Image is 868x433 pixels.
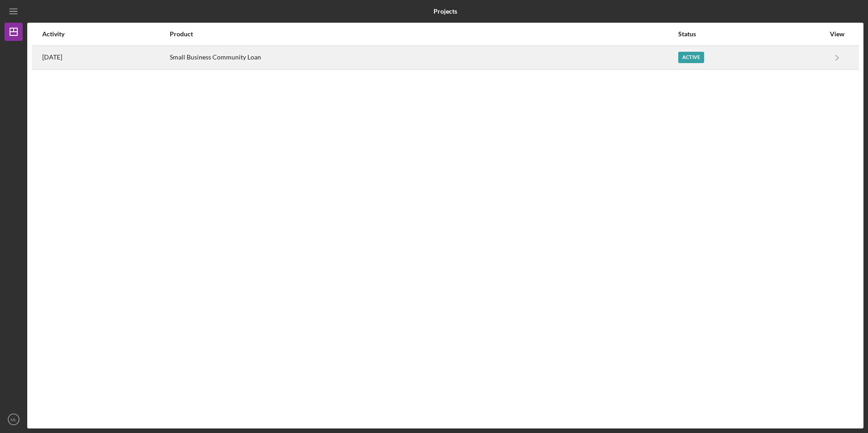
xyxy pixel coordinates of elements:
text: ML [10,417,17,422]
b: Projects [434,8,457,15]
div: Active [678,52,704,63]
div: Small Business Community Loan [170,46,677,69]
div: Activity [42,30,169,38]
div: Status [678,30,825,38]
time: 2025-09-04 16:49 [42,54,62,61]
div: Product [170,30,677,38]
button: ML [5,410,23,428]
div: View [826,30,848,38]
